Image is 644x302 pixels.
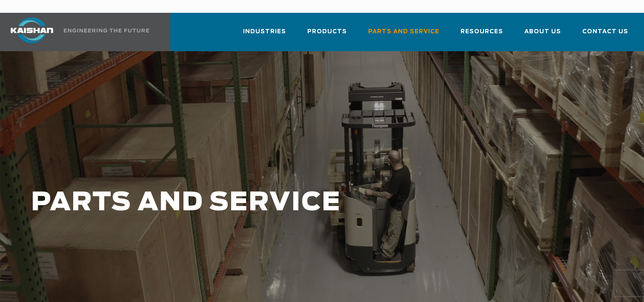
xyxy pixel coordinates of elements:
[524,27,561,37] span: About Us
[307,27,347,37] span: Products
[31,189,515,217] h1: PARTS AND SERVICE
[64,29,149,32] img: Engineering the future
[461,20,503,49] a: Resources
[243,27,286,37] span: Industries
[582,20,628,49] a: Contact Us
[243,20,286,49] a: Industries
[307,20,347,49] a: Products
[524,20,561,49] a: About Us
[368,20,439,49] a: Parts and Service
[461,27,503,37] span: Resources
[582,27,628,37] span: Contact Us
[368,27,439,37] span: Parts and Service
